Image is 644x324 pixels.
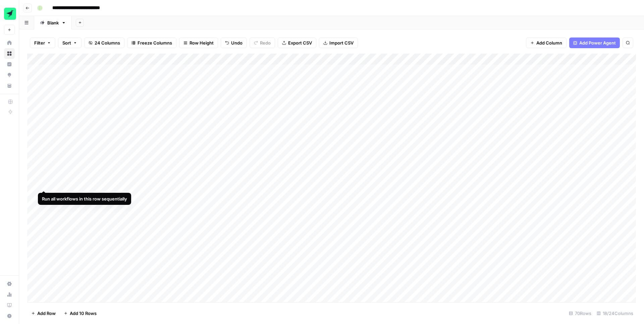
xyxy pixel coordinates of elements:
button: Add Column [526,37,567,48]
button: Redo [250,37,275,48]
span: Undo [231,39,243,46]
button: Help + Support [4,311,15,321]
a: Home [4,37,15,48]
button: Freeze Columns [127,37,176,48]
a: Usage [4,289,15,300]
a: Opportunities [4,70,15,80]
span: Sort [62,39,71,46]
button: Sort [58,37,82,48]
span: 24 Columns [95,39,120,46]
button: Add 10 Rows [60,308,101,319]
button: Undo [221,37,247,48]
a: Learning Hub [4,300,15,311]
button: Add Power Agent [569,37,620,48]
button: Workspace: Tinybird [4,5,15,22]
a: Your Data [4,80,15,91]
a: Insights [4,59,15,70]
a: Blank [34,16,72,29]
a: Browse [4,48,15,59]
span: Export CSV [288,39,312,46]
span: Row Height [190,39,214,46]
button: Filter [30,37,55,48]
div: 70 Rows [566,308,594,319]
span: Freeze Columns [138,39,172,46]
span: Filter [34,39,45,46]
div: Run all workflows in this row sequentially [42,195,127,202]
div: 18/24 Columns [594,308,636,319]
span: Add Column [536,39,562,46]
button: 24 Columns [84,37,124,48]
button: Row Height [179,37,218,48]
button: Add Row [27,308,60,319]
div: Blank [47,19,59,26]
span: Add Power Agent [579,39,616,46]
button: Export CSV [278,37,316,48]
button: Import CSV [319,37,358,48]
span: Redo [260,39,271,46]
img: Tinybird Logo [4,8,16,20]
a: Settings [4,278,15,289]
span: Add Row [37,310,56,317]
span: Add 10 Rows [70,310,97,317]
span: Import CSV [329,39,354,46]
